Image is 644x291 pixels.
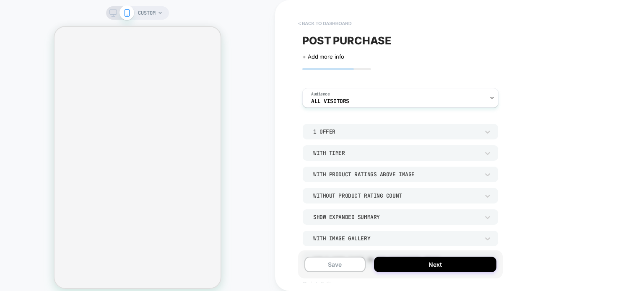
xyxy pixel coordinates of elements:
span: POST PURCHASE [302,34,391,47]
img: tab_keywords_by_traffic_grey.svg [83,49,90,55]
span: All Visitors [311,98,349,104]
img: logo_orange.svg [13,13,20,20]
div: Show Expanded Summary [313,214,479,221]
div: 1 Offer [313,128,479,135]
span: CUSTOM [138,6,156,20]
span: + Add more info [302,53,344,60]
div: With Image Gallery [313,235,479,242]
div: With Product Ratings Above Image [313,171,479,178]
button: < back to dashboard [294,17,356,30]
span: Audience [311,91,330,97]
div: Domain: [DOMAIN_NAME] [22,22,92,28]
div: Keywords by Traffic [93,49,141,55]
button: Save [304,257,366,272]
button: Next [374,257,496,272]
div: Domain Overview [32,49,75,55]
img: website_grey.svg [13,22,20,28]
div: v 4.0.25 [23,13,41,20]
div: With Timer [313,149,479,157]
img: tab_domain_overview_orange.svg [23,49,29,55]
div: Without Product Rating Count [313,192,479,199]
